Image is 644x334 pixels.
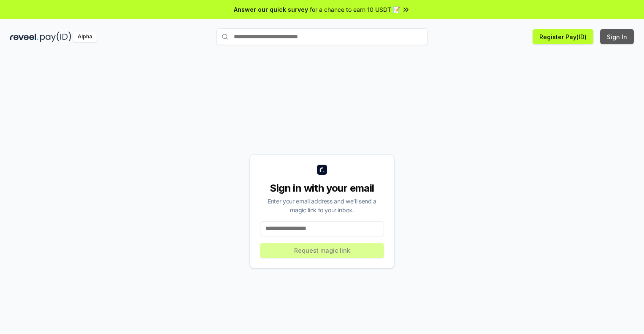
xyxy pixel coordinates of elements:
[600,29,634,44] button: Sign In
[40,32,71,42] img: pay_id
[533,29,593,44] button: Register Pay(ID)
[260,197,384,214] div: Enter your email address and we’ll send a magic link to your inbox.
[10,32,38,42] img: reveel_dark
[260,182,384,195] div: Sign in with your email
[73,32,97,42] div: Alpha
[234,5,308,14] span: Answer our quick survey
[310,5,400,14] span: for a chance to earn 10 USDT 📝
[317,165,327,175] img: logo_small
